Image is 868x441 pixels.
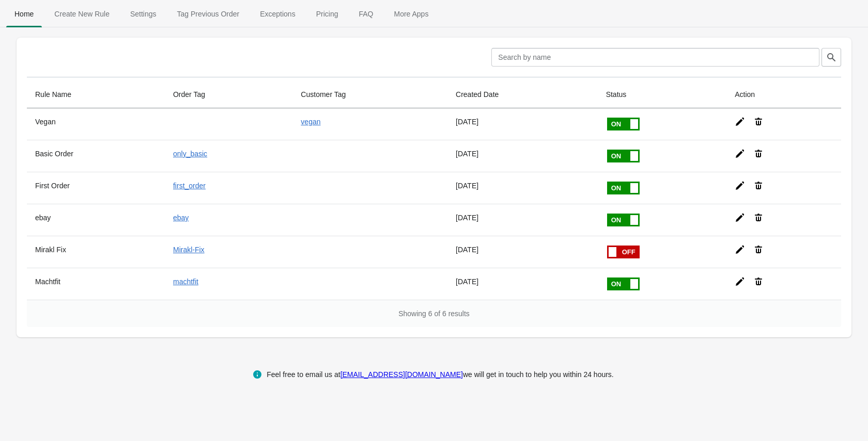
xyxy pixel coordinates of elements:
th: Mirakl Fix [27,236,165,268]
th: Customer Tag [292,81,447,108]
span: Tag Previous Order [169,5,248,23]
a: vegan [301,118,320,126]
button: Home [4,1,44,27]
button: Settings [120,1,167,27]
span: Settings [122,5,165,23]
span: FAQ [350,5,381,23]
input: Search by name [491,48,819,67]
span: Create New Rule [46,5,118,23]
span: Exceptions [252,5,303,23]
th: Vegan [27,108,165,140]
a: first_order [173,182,206,190]
th: Basic Order [27,140,165,172]
a: [EMAIL_ADDRESS][DOMAIN_NAME] [340,370,463,379]
th: First Order [27,172,165,204]
a: machtfit [173,277,198,286]
td: [DATE] [447,140,598,172]
span: Home [6,5,42,23]
th: Created Date [447,81,598,108]
th: Order Tag [165,81,292,108]
td: [DATE] [447,204,598,236]
td: [DATE] [447,236,598,268]
div: Feel free to email us at we will get in touch to help you within 24 hours. [267,368,614,381]
a: only_basic [173,150,207,158]
button: Create_New_Rule [44,1,120,27]
td: [DATE] [447,268,598,300]
th: Action [726,81,841,108]
span: Pricing [308,5,347,23]
a: Mirakl-Fix [173,246,205,254]
th: ebay [27,204,165,236]
th: Machtfit [27,268,165,300]
th: Status [598,81,727,108]
td: [DATE] [447,172,598,204]
a: ebay [173,214,189,222]
span: More Apps [385,5,437,23]
td: [DATE] [447,108,598,140]
div: Showing 6 of 6 results [27,300,841,327]
th: Rule Name [27,81,165,108]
